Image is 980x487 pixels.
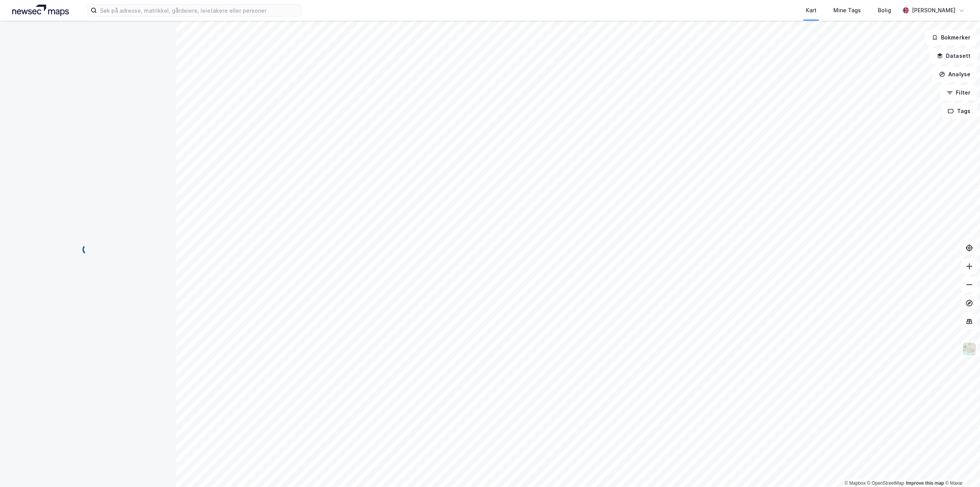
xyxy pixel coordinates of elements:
[12,5,69,16] img: logo.a4113a55bc3d86da70a041830d287a7e.svg
[940,85,977,100] button: Filter
[97,5,301,16] input: Søk på adresse, matrikkel, gårdeiere, leietakere eller personer
[833,6,861,15] div: Mine Tags
[806,6,817,15] div: Kart
[942,450,980,487] iframe: Chat Widget
[930,48,977,64] button: Datasett
[933,67,977,82] button: Analyse
[912,6,955,15] div: [PERSON_NAME]
[82,243,94,256] img: spinner.a6d8c91a73a9ac5275cf975e30b51cfb.svg
[925,30,977,45] button: Bokmerker
[962,342,977,356] img: Z
[878,6,891,15] div: Bolig
[941,103,977,119] button: Tags
[867,480,904,486] a: OpenStreetMap
[906,480,944,486] a: Improve this map
[942,450,980,487] div: Kontrollprogram for chat
[844,480,866,486] a: Mapbox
